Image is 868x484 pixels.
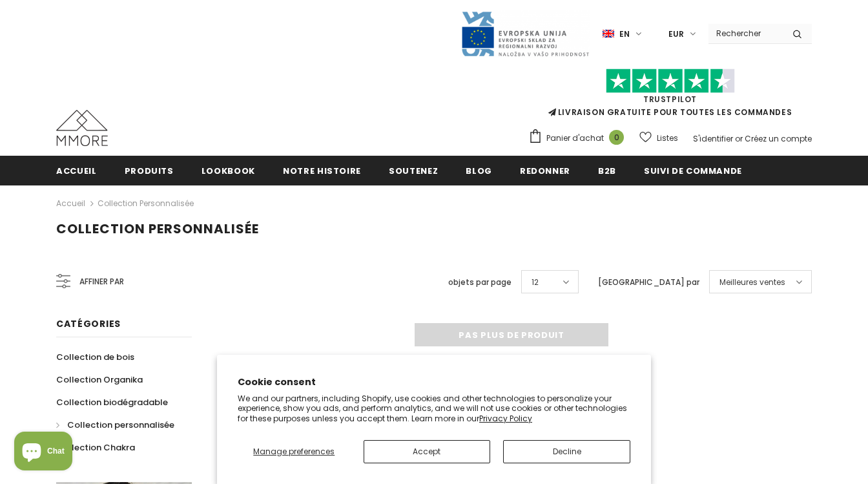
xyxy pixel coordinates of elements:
[56,436,135,459] a: Collection Chakra
[460,28,590,39] a: Javni Razpis
[56,220,259,238] span: Collection personnalisée
[56,396,168,408] span: Collection biodégradable
[238,375,630,389] h2: Cookie consent
[79,275,124,289] span: Affiner par
[283,156,361,185] a: Notre histoire
[56,110,108,146] img: Cas MMORE
[253,446,335,457] span: Manage preferences
[364,440,491,463] button: Accept
[745,133,812,144] a: Créez un compte
[201,165,255,177] span: Lookbook
[389,156,438,185] a: soutenez
[532,276,539,289] span: 12
[657,132,678,145] span: Listes
[606,68,735,94] img: Faites confiance aux étoiles pilotes
[528,129,630,148] a: Panier d'achat 0
[56,351,134,363] span: Collection de bois
[644,156,742,185] a: Suivi de commande
[598,276,699,289] label: [GEOGRAPHIC_DATA] par
[238,394,630,424] p: We and our partners, including Shopify, use cookies and other technologies to personalize your ex...
[520,165,570,177] span: Redonner
[56,414,174,436] a: Collection personnalisée
[238,440,351,463] button: Manage preferences
[643,94,697,105] a: TrustPilot
[466,156,492,185] a: Blog
[520,156,570,185] a: Redonner
[125,156,174,185] a: Produits
[708,24,783,43] input: Search Site
[98,198,194,209] a: Collection personnalisée
[283,165,361,177] span: Notre histoire
[639,127,678,149] a: Listes
[67,419,174,431] span: Collection personnalisée
[56,368,143,391] a: Collection Organika
[466,165,492,177] span: Blog
[56,165,97,177] span: Accueil
[479,413,532,424] a: Privacy Policy
[56,441,135,454] span: Collection Chakra
[619,28,630,41] span: en
[56,317,121,330] span: Catégories
[56,374,143,386] span: Collection Organika
[668,28,684,41] span: EUR
[609,130,624,145] span: 0
[460,10,590,58] img: Javni Razpis
[528,74,812,118] span: LIVRAISON GRATUITE POUR TOUTES LES COMMANDES
[719,276,785,289] span: Meilleures ventes
[56,196,85,211] a: Accueil
[125,165,174,177] span: Produits
[56,156,97,185] a: Accueil
[503,440,630,463] button: Decline
[598,165,616,177] span: B2B
[693,133,733,144] a: S'identifier
[598,156,616,185] a: B2B
[10,432,76,474] inbox-online-store-chat: Shopify online store chat
[735,133,743,144] span: or
[448,276,512,289] label: objets par page
[389,165,438,177] span: soutenez
[546,132,604,145] span: Panier d'achat
[644,165,742,177] span: Suivi de commande
[603,28,614,39] img: i-lang-1.png
[56,346,134,368] a: Collection de bois
[56,391,168,414] a: Collection biodégradable
[201,156,255,185] a: Lookbook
